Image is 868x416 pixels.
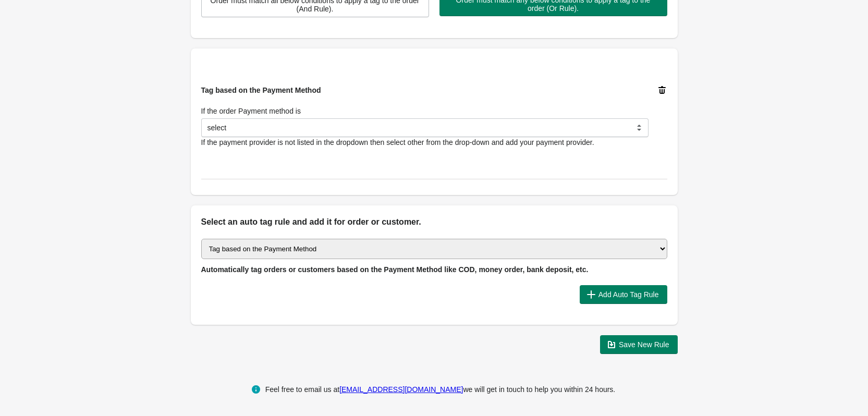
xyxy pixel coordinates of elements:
button: Save New Rule [600,335,678,354]
span: Automatically tag orders or customers based on the Payment Method like COD, money order, bank dep... [201,265,589,274]
label: If the order Payment method is [201,106,301,116]
span: Save New Rule [619,340,669,349]
a: [EMAIL_ADDRESS][DOMAIN_NAME] [339,385,463,394]
button: Add Auto Tag Rule [580,285,667,304]
h2: Select an auto tag rule and add it for order or customer. [201,216,667,228]
span: Add Auto Tag Rule [598,290,659,299]
span: If the payment provider is not listed in the dropdown then select other from the drop-down and ad... [201,138,594,146]
div: Feel free to email us at we will get in touch to help you within 24 hours. [265,383,616,396]
span: Tag based on the Payment Method [201,86,321,94]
